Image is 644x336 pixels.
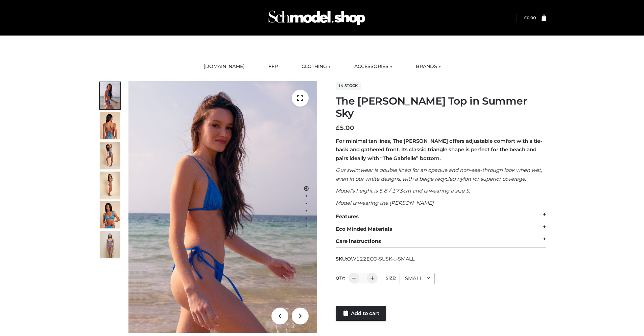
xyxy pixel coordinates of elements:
[128,81,317,333] img: 1.Alex-top_SS-1_4464b1e7-c2c9-4e4b-a62c-58381cd673c0 (1)
[336,210,546,223] div: Features
[386,275,396,281] label: Size:
[524,15,536,20] a: £0.00
[349,59,397,74] a: ACCESSORIES
[336,306,386,321] a: Add to cart
[266,4,367,31] img: Schmodel Admin 964
[336,124,354,132] bdi: 5.00
[336,223,546,236] div: Eco Minded Materials
[400,273,435,284] div: SMALL
[336,124,340,132] span: £
[411,59,446,74] a: BRANDS
[336,82,361,90] span: In stock
[100,201,120,228] img: 2.Alex-top_CN-1-1-2.jpg
[347,256,414,262] span: OW122ECO-SUSK-_-SMALL
[100,172,120,199] img: 3.Alex-top_CN-1-1-2.jpg
[336,235,546,248] div: Care instructions
[524,15,527,20] span: £
[524,15,536,20] bdi: 0.00
[336,95,546,119] h1: The [PERSON_NAME] Top in Summer Sky
[296,59,336,74] a: CLOTHING
[100,82,120,109] img: 1.Alex-top_SS-1_4464b1e7-c2c9-4e4b-a62c-58381cd673c0-1.jpg
[100,231,120,258] img: SSVC.jpg
[336,187,470,194] em: Model’s height is 5’8 / 173cm and is wearing a size S.
[100,112,120,139] img: 5.Alex-top_CN-1-1_1-1.jpg
[263,59,283,74] a: FFP
[336,138,542,161] strong: For minimal tan lines, The [PERSON_NAME] offers adjustable comfort with a tie-back and gathered f...
[336,167,542,182] em: Our swimwear is double lined for an opaque and non-see-through look when wet, even in our white d...
[336,255,415,263] span: SKU:
[336,275,345,281] label: QTY:
[336,200,434,206] em: Model is wearing the [PERSON_NAME]
[198,59,250,74] a: [DOMAIN_NAME]
[100,142,120,169] img: 4.Alex-top_CN-1-1-2.jpg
